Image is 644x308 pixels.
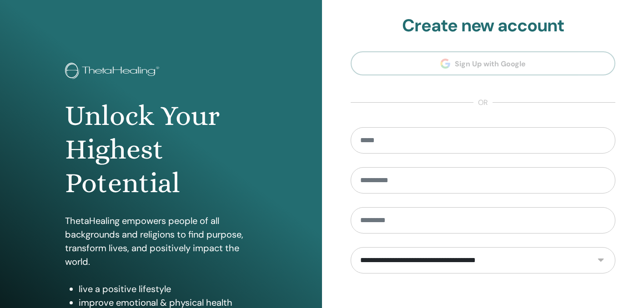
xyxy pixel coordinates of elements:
span: or [473,97,493,108]
li: live a positive lifestyle [79,282,257,296]
h1: Unlock Your Highest Potential [65,99,257,200]
p: ThetaHealing empowers people of all backgrounds and religions to find purpose, transform lives, a... [65,214,257,268]
h2: Create new account [351,15,615,36]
